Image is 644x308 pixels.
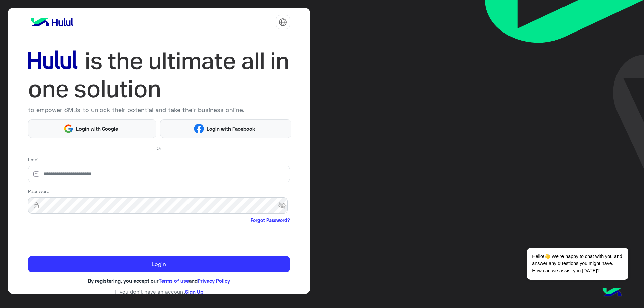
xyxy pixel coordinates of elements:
span: By registering, you accept our [88,278,159,284]
p: to empower SMBs to unlock their potential and take their business online. [28,105,290,114]
img: Facebook [194,124,204,134]
img: email [28,171,45,177]
iframe: reCAPTCHA [28,225,130,251]
img: tab [279,18,287,26]
span: and [189,278,198,284]
a: Privacy Policy [198,278,230,284]
img: logo [28,15,76,29]
a: Forgot Password? [251,217,290,224]
span: visibility_off [278,200,290,212]
img: hulul-logo.png [600,281,624,305]
button: Login [28,256,290,273]
label: Password [28,188,50,195]
h6: If you don’t have an account [28,289,290,295]
label: Email [28,156,39,163]
span: Login with Google [74,125,121,133]
a: Terms of use [159,278,189,284]
button: Login with Google [28,119,157,138]
img: Google [63,124,73,134]
img: lock [28,202,45,209]
span: Hello!👋 We're happy to chat with you and answer any questions you might have. How can we assist y... [527,248,628,280]
img: hululLoginTitle_EN.svg [28,47,290,103]
span: Login with Facebook [204,125,258,133]
a: Sign Up [185,289,203,295]
button: Login with Facebook [160,119,291,138]
span: Or [157,145,161,152]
